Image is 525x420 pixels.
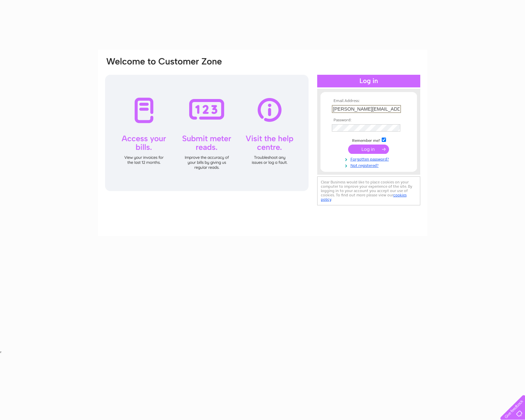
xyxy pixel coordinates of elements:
[330,137,407,143] td: Remember me?
[348,145,389,154] input: Submit
[332,162,407,168] a: Not registered?
[317,176,420,205] div: Clear Business would like to place cookies on your computer to improve your experience of the sit...
[330,118,407,123] th: Password:
[332,156,407,162] a: Forgotten password?
[330,99,407,103] th: Email Address:
[321,193,407,202] a: cookies policy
